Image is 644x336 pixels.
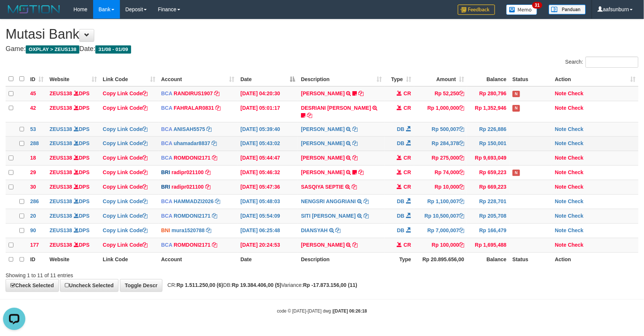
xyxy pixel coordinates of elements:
[467,101,510,122] td: Rp 1,352,946
[301,242,345,248] a: [PERSON_NAME]
[506,4,537,15] img: Button%20Memo.svg
[50,169,72,175] a: ZEUS138
[555,105,567,111] a: Note
[103,90,148,96] a: Copy Link Code
[458,4,495,15] img: Feedback.jpg
[513,170,520,176] span: Has Note
[568,213,584,219] a: Check
[206,227,211,233] a: Copy mura1520788 to clipboard
[404,169,411,175] span: CR
[459,105,464,111] a: Copy Rp 1,000,000 to clipboard
[459,140,464,146] a: Copy Rp 284,378 to clipboard
[238,101,298,122] td: [DATE] 05:01:17
[232,282,281,288] strong: Rp 19.384.406,00 (5)
[352,242,358,248] a: Copy ABDUL GAFUR to clipboard
[568,169,584,175] a: Check
[555,90,567,96] a: Note
[336,227,341,233] a: Copy DIANSYAH to clipboard
[100,252,158,266] th: Link Code
[47,86,100,101] td: DPS
[174,155,210,161] a: ROMDONI2171
[174,198,213,204] a: HAMMADZI2026
[301,126,345,132] a: [PERSON_NAME]
[50,90,72,96] a: ZEUS138
[459,227,464,233] a: Copy Rp 7,000,007 to clipboard
[404,90,411,96] span: CR
[205,169,210,175] a: Copy radipr021100 to clipboard
[50,227,72,233] a: ZEUS138
[352,126,358,132] a: Copy SADAM HAPIPI to clipboard
[47,101,100,122] td: DPS
[164,282,358,288] span: CR: DB: Variance:
[301,184,344,190] a: SASQIYA SEPTIE
[467,194,510,209] td: Rp 228,701
[459,155,464,161] a: Copy Rp 275,000 to clipboard
[555,227,567,233] a: Note
[568,126,584,132] a: Check
[3,3,25,25] button: Open LiveChat chat widget
[103,242,148,248] a: Copy Link Code
[459,242,464,248] a: Copy Rp 100,000 to clipboard
[459,184,464,190] a: Copy Rp 10,000 to clipboard
[47,209,100,223] td: DPS
[307,112,312,118] a: Copy DESRIANI NATALIS T to clipboard
[60,279,118,292] a: Uncheck Selected
[212,213,217,219] a: Copy ROMDONI2171 to clipboard
[555,213,567,219] a: Note
[459,126,464,132] a: Copy Rp 500,007 to clipboard
[238,252,298,266] th: Date
[161,140,172,146] span: BCA
[103,227,148,233] a: Copy Link Code
[238,122,298,137] td: [DATE] 05:39:40
[177,282,223,288] strong: Rp 1.511.250,00 (6)
[50,140,72,146] a: ZEUS138
[414,151,467,166] td: Rp 275,000
[397,213,405,219] span: DB
[459,90,464,96] a: Copy Rp 52,250 to clipboard
[174,90,213,96] a: RANDIRUS1907
[30,105,36,111] span: 42
[238,137,298,151] td: [DATE] 05:43:02
[161,155,172,161] span: BCA
[103,169,148,175] a: Copy Link Code
[174,213,210,219] a: ROMDONI2171
[414,166,467,180] td: Rp 74,000
[552,252,638,266] th: Action
[301,227,328,233] a: DIANSYAH
[301,169,345,175] a: [PERSON_NAME]
[212,242,217,248] a: Copy ROMDONI2171 to clipboard
[568,105,584,111] a: Check
[414,238,467,252] td: Rp 100,000
[513,105,520,111] span: Has Note
[238,180,298,195] td: [DATE] 05:47:36
[103,184,148,190] a: Copy Link Code
[467,72,510,86] th: Balance
[414,101,467,122] td: Rp 1,000,000
[47,223,100,238] td: DPS
[385,252,414,266] th: Type
[414,180,467,195] td: Rp 10,000
[27,72,47,86] th: ID: activate to sort column ascending
[30,169,36,175] span: 29
[555,184,567,190] a: Note
[397,126,405,132] span: DB
[50,242,72,248] a: ZEUS138
[238,223,298,238] td: [DATE] 06:25:48
[467,86,510,101] td: Rp 280,796
[50,105,72,111] a: ZEUS138
[513,91,520,97] span: Has Note
[414,252,467,266] th: Rp 20.895.656,00
[404,184,411,190] span: CR
[568,90,584,96] a: Check
[298,252,385,266] th: Description
[568,227,584,233] a: Check
[103,140,148,146] a: Copy Link Code
[568,242,584,248] a: Check
[47,122,100,137] td: DPS
[30,198,39,204] span: 286
[6,27,638,42] h1: Mutasi Bank
[238,194,298,209] td: [DATE] 05:48:03
[103,198,148,204] a: Copy Link Code
[30,126,36,132] span: 53
[174,242,210,248] a: ROMDONI2171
